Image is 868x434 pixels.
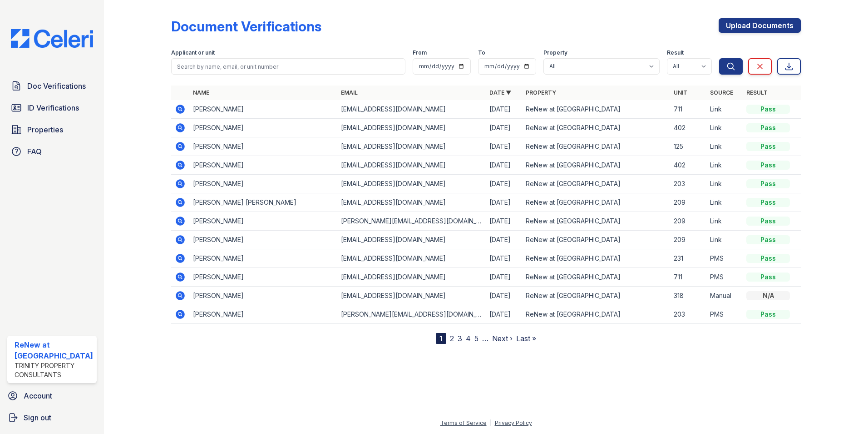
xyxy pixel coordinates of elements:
div: Pass [746,105,790,114]
td: ReNew at [GEOGRAPHIC_DATA] [522,249,671,268]
td: [PERSON_NAME] [189,231,338,249]
td: ReNew at [GEOGRAPHIC_DATA] [522,156,671,175]
span: Doc Verifications [27,81,86,91]
a: 4 [466,334,471,343]
div: Pass [746,179,790,188]
td: [DATE] [486,231,522,249]
td: [PERSON_NAME][EMAIL_ADDRESS][DOMAIN_NAME] [337,305,486,324]
td: ReNew at [GEOGRAPHIC_DATA] [522,175,671,193]
td: ReNew at [GEOGRAPHIC_DATA] [522,193,671,212]
td: ReNew at [GEOGRAPHIC_DATA] [522,100,671,119]
td: 125 [670,137,706,156]
td: [DATE] [486,137,522,156]
span: Sign out [24,412,51,423]
td: 318 [670,287,706,305]
div: Pass [746,217,790,226]
input: Search by name, email, or unit number [171,58,406,75]
label: From [413,49,427,56]
td: 711 [670,268,706,287]
a: Account [4,387,100,405]
div: Pass [746,198,790,207]
td: Link [706,175,743,193]
a: Next › [492,334,513,343]
td: Link [706,119,743,137]
a: Property [526,89,556,96]
td: [PERSON_NAME] [PERSON_NAME] [189,193,338,212]
span: ID Verifications [27,102,79,113]
td: [EMAIL_ADDRESS][DOMAIN_NAME] [337,231,486,249]
td: [DATE] [486,268,522,287]
a: Result [746,89,768,96]
td: [PERSON_NAME] [189,100,338,119]
td: Link [706,137,743,156]
td: ReNew at [GEOGRAPHIC_DATA] [522,231,671,249]
a: Name [193,89,209,96]
td: [DATE] [486,212,522,231]
td: ReNew at [GEOGRAPHIC_DATA] [522,212,671,231]
a: Privacy Policy [495,419,532,426]
td: [EMAIL_ADDRESS][DOMAIN_NAME] [337,100,486,119]
td: [DATE] [486,287,522,305]
td: [EMAIL_ADDRESS][DOMAIN_NAME] [337,287,486,305]
td: PMS [706,268,743,287]
a: Unit [674,89,687,96]
a: Doc Verifications [7,77,97,95]
td: [EMAIL_ADDRESS][DOMAIN_NAME] [337,119,486,137]
td: ReNew at [GEOGRAPHIC_DATA] [522,268,671,287]
td: [DATE] [486,175,522,193]
td: [EMAIL_ADDRESS][DOMAIN_NAME] [337,268,486,287]
td: 402 [670,156,706,175]
td: 402 [670,119,706,137]
a: 2 [450,334,454,343]
label: Result [667,49,684,56]
a: FAQ [7,142,97,161]
div: Pass [746,123,790,132]
td: [PERSON_NAME] [189,249,338,268]
td: ReNew at [GEOGRAPHIC_DATA] [522,137,671,156]
td: [PERSON_NAME] [189,175,338,193]
td: PMS [706,249,743,268]
div: Pass [746,273,790,282]
td: [DATE] [486,100,522,119]
td: [DATE] [486,156,522,175]
td: [EMAIL_ADDRESS][DOMAIN_NAME] [337,193,486,212]
td: [EMAIL_ADDRESS][DOMAIN_NAME] [337,175,486,193]
td: 203 [670,305,706,324]
a: Date ▼ [489,89,511,96]
td: [PERSON_NAME][EMAIL_ADDRESS][DOMAIN_NAME] [337,212,486,231]
div: Document Verifications [171,18,321,35]
span: Account [24,390,52,401]
div: Pass [746,161,790,170]
a: Source [710,89,733,96]
td: [PERSON_NAME] [189,212,338,231]
td: [EMAIL_ADDRESS][DOMAIN_NAME] [337,137,486,156]
td: [PERSON_NAME] [189,268,338,287]
a: 5 [474,334,478,343]
td: [DATE] [486,193,522,212]
label: Applicant or unit [171,49,215,56]
td: [EMAIL_ADDRESS][DOMAIN_NAME] [337,249,486,268]
span: … [482,333,488,344]
td: Link [706,212,743,231]
label: To [478,49,485,56]
label: Property [543,49,567,56]
td: 209 [670,231,706,249]
td: [DATE] [486,119,522,137]
span: FAQ [27,146,42,157]
td: ReNew at [GEOGRAPHIC_DATA] [522,119,671,137]
a: ID Verifications [7,99,97,117]
div: Pass [746,254,790,263]
td: Link [706,156,743,175]
button: Sign out [4,409,100,427]
a: Last » [516,334,536,343]
a: Properties [7,121,97,139]
div: | [490,419,492,426]
td: 209 [670,212,706,231]
td: Link [706,231,743,249]
a: Terms of Service [440,419,487,426]
span: Properties [27,124,63,135]
div: Trinity Property Consultants [15,361,93,379]
td: [PERSON_NAME] [189,137,338,156]
img: CE_Logo_Blue-a8612792a0a2168367f1c8372b55b34899dd931a85d93a1a3d3e32e68fde9ad4.png [4,29,100,48]
div: N/A [746,291,790,300]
